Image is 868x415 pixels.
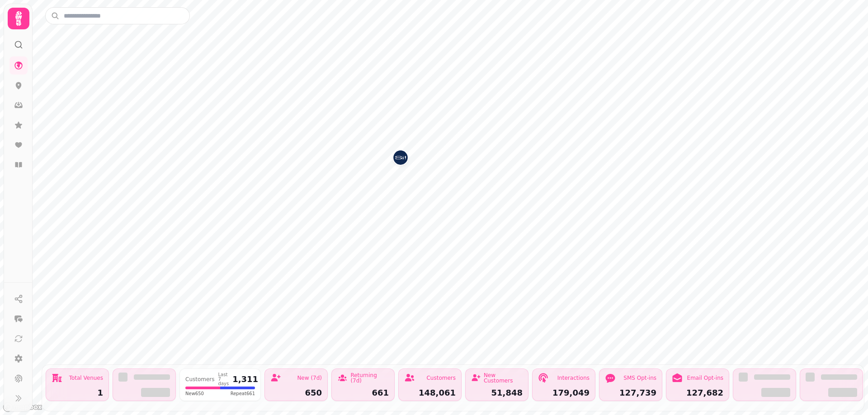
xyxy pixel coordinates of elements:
div: 148,061 [404,389,456,397]
div: 179,049 [538,389,590,397]
div: Map marker [393,150,408,168]
div: Email Opt-ins [687,375,723,381]
div: New (7d) [297,375,322,381]
div: New Customers [484,373,523,383]
div: 127,682 [672,389,723,397]
button: Si! [393,150,408,165]
div: Total Venues [69,375,103,381]
div: 127,739 [605,389,656,397]
div: Last 7 days [218,373,229,386]
span: New 650 [185,390,204,397]
div: Interactions [557,375,590,381]
div: 1,311 [232,375,258,383]
div: SMS Opt-ins [623,375,656,381]
a: Mapbox logo [3,402,42,412]
div: 661 [337,389,389,397]
div: 51,848 [471,389,523,397]
div: Returning (7d) [350,373,389,383]
div: Customers [426,375,456,381]
div: 1 [52,389,103,397]
span: Repeat 661 [231,390,255,397]
div: 650 [270,389,322,397]
div: Customers [185,377,215,382]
